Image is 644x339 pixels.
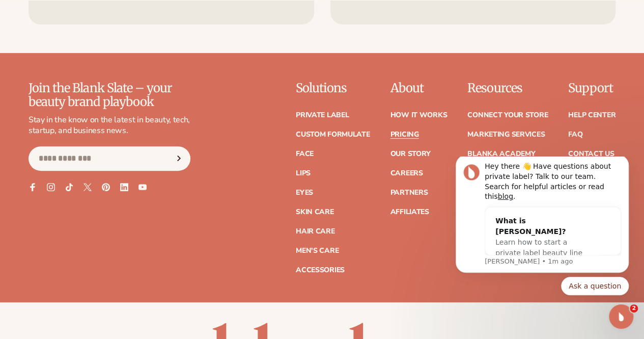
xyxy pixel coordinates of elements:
a: Contact Us [568,150,614,158]
a: Affiliates [390,208,429,216]
div: Quick reply options [15,120,188,139]
div: Message content [44,5,181,98]
a: Accessories [296,267,345,274]
a: Face [296,150,314,158]
span: Learn how to start a private label beauty line with [PERSON_NAME] [55,82,142,111]
a: Blanka Academy [467,150,535,158]
a: Private label [296,112,349,119]
div: Hey there 👋 Have questions about private label? Talk to our team. Search for helpful articles or ... [44,5,181,45]
a: blog [58,36,73,44]
p: Support [568,82,615,95]
button: Quick reply: Ask a question [121,120,188,139]
button: Subscribe [167,146,190,171]
iframe: Intercom live chat [609,304,633,329]
p: About [390,82,447,95]
a: How It Works [390,112,447,119]
a: Partners [390,189,428,196]
a: Connect your store [467,112,548,119]
a: Our Story [390,150,430,158]
a: FAQ [568,131,582,138]
a: Pricing [390,131,418,138]
p: Join the Blank Slate – your beauty brand playbook [29,82,190,109]
a: Skin Care [296,208,333,216]
iframe: Intercom notifications message [440,157,644,301]
a: Careers [390,170,423,177]
img: Profile image for Lee [23,8,39,24]
a: Hair Care [296,228,334,235]
p: Message from Lee, sent 1m ago [44,100,181,110]
a: Help Center [568,112,615,119]
a: Marketing services [467,131,545,138]
p: Resources [467,82,548,95]
p: Stay in the know on the latest in beauty, tech, startup, and business news. [29,115,190,136]
span: 2 [630,304,638,312]
div: What is [PERSON_NAME]?Learn how to start a private label beauty line with [PERSON_NAME] [45,51,160,121]
a: Men's Care [296,247,339,254]
div: What is [PERSON_NAME]? [55,59,150,81]
p: Solutions [296,82,370,95]
a: Custom formulate [296,131,370,138]
a: Eyes [296,189,313,196]
a: Lips [296,170,311,177]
